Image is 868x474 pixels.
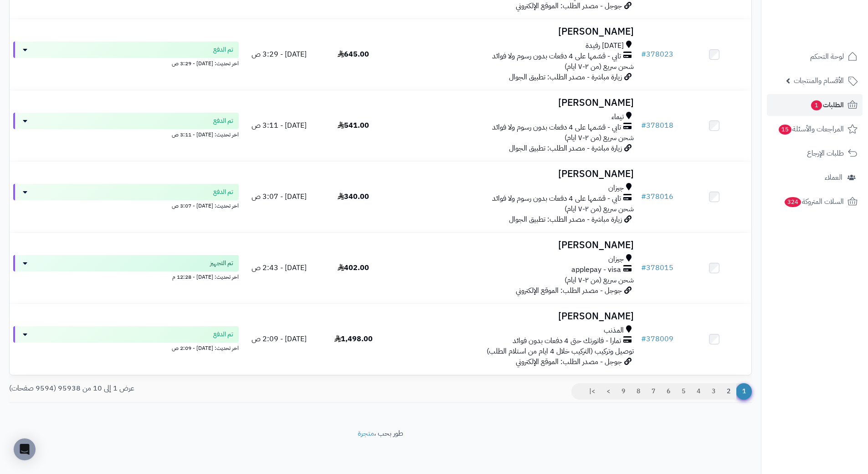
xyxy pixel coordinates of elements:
[394,169,634,179] h3: [PERSON_NAME]
[641,49,673,60] a: #378023
[338,120,369,131] span: 541.00
[779,125,791,135] span: 15
[213,116,233,125] span: تم الدفع
[509,72,622,83] span: زيارة مباشرة - مصدر الطلب: تطبيق الجوال
[583,383,601,400] a: >|
[641,333,646,344] span: #
[767,118,863,140] a: المراجعات والأسئلة15
[807,147,844,160] span: طلبات الإرجاع
[13,58,239,68] div: اخر تحديث: [DATE] - 3:29 ص
[641,262,673,273] a: #378015
[641,262,646,273] span: #
[334,333,373,344] span: 1,498.00
[767,167,863,188] a: العملاء
[394,240,634,250] h3: [PERSON_NAME]
[509,214,622,225] span: زيارة مباشرة - مصدر الطلب: تطبيق الجوال
[806,23,859,42] img: logo-2.png
[565,132,634,143] span: شحن سريع (من ٢-٧ ايام)
[825,171,842,184] span: العملاء
[213,188,233,197] span: تم الدفع
[641,120,646,131] span: #
[810,99,844,111] span: الطلبات
[767,94,863,116] a: الطلبات1
[513,336,621,346] span: تمارا - فاتورتك حتى 4 دفعات بدون فوائد
[394,98,634,108] h3: [PERSON_NAME]
[492,51,621,62] span: تابي - قسّمها على 4 دفعات بدون رسوم ولا فوائد
[767,46,863,68] a: لوحة التحكم
[608,183,624,193] span: جيزان
[252,262,307,273] span: [DATE] - 2:43 ص
[641,191,646,202] span: #
[492,122,621,133] span: تابي - قسّمها على 4 دفعات بدون رسوم ولا فوائد
[252,191,307,202] span: [DATE] - 3:07 ص
[2,383,380,394] div: عرض 1 إلى 10 من 95938 (9594 صفحات)
[631,383,646,400] a: 8
[611,112,624,122] span: تيماء
[213,330,233,339] span: تم الدفع
[767,142,863,164] a: طلبات الإرجاع
[736,383,752,400] span: 1
[252,120,307,131] span: [DATE] - 3:11 ص
[516,0,622,11] span: جوجل - مصدر الطلب: الموقع الإلكتروني
[571,265,621,275] span: applepay - visa
[358,428,374,439] a: متجرة
[565,61,634,72] span: شحن سريع (من ٢-٧ ايام)
[586,41,624,51] span: [DATE] رفيدة
[794,74,844,87] span: الأقسام والمنتجات
[13,200,239,210] div: اخر تحديث: [DATE] - 3:07 ص
[252,333,307,344] span: [DATE] - 2:09 ص
[604,325,624,336] span: المذنب
[691,383,706,400] a: 4
[394,26,634,37] h3: [PERSON_NAME]
[676,383,691,400] a: 5
[13,129,239,139] div: اخر تحديث: [DATE] - 3:11 ص
[778,123,844,135] span: المراجعات والأسئلة
[338,191,369,202] span: 340.00
[646,383,661,400] a: 7
[509,143,622,154] span: زيارة مباشرة - مصدر الطلب: تطبيق الجوال
[13,343,239,352] div: اخر تحديث: [DATE] - 2:09 ص
[810,50,844,63] span: لوحة التحكم
[516,356,622,367] span: جوجل - مصدر الطلب: الموقع الإلكتروني
[785,197,801,207] span: 324
[601,383,616,400] a: >
[210,259,233,268] span: تم التجهيز
[516,285,622,296] span: جوجل - مصدر الطلب: الموقع الإلكتروني
[487,346,634,357] span: توصيل وتركيب (التركيب خلال 4 ايام من استلام الطلب)
[13,271,239,281] div: اخر تحديث: [DATE] - 12:28 م
[767,191,863,213] a: السلات المتروكة324
[616,383,631,400] a: 9
[252,49,307,60] span: [DATE] - 3:29 ص
[565,203,634,214] span: شحن سريع (من ٢-٧ ايام)
[784,195,844,208] span: السلات المتروكة
[641,191,673,202] a: #378016
[811,100,822,110] span: 1
[14,438,36,460] div: Open Intercom Messenger
[492,193,621,204] span: تابي - قسّمها على 4 دفعات بدون رسوم ولا فوائد
[338,49,369,60] span: 645.00
[721,383,736,400] a: 2
[661,383,676,400] a: 6
[706,383,721,400] a: 3
[641,120,673,131] a: #378018
[641,49,646,60] span: #
[608,254,624,265] span: جيزان
[394,311,634,322] h3: [PERSON_NAME]
[338,262,369,273] span: 402.00
[213,45,233,54] span: تم الدفع
[641,333,673,344] a: #378009
[565,275,634,286] span: شحن سريع (من ٢-٧ ايام)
